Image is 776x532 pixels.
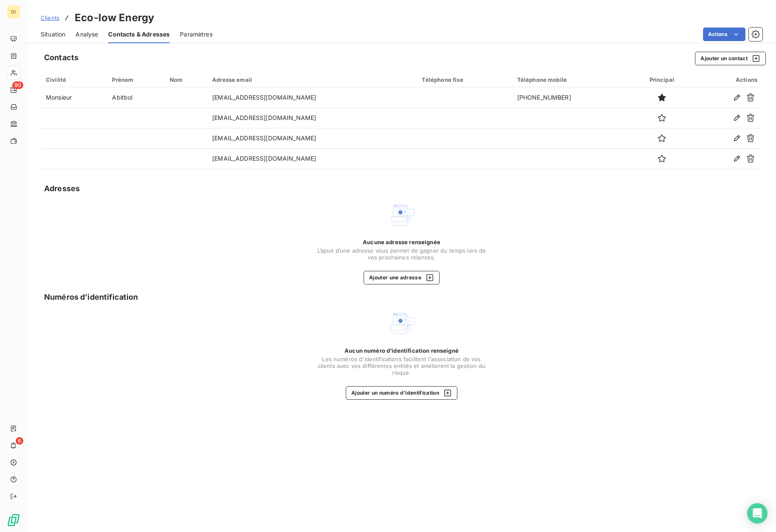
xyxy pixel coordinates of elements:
td: Abitbol [107,87,165,108]
span: 90 [12,81,23,89]
td: [PHONE_NUMBER] [512,87,630,108]
td: Monsieur [41,87,107,108]
h5: Adresses [44,183,80,195]
span: Analyse [76,30,98,39]
img: Empty state [388,201,415,228]
span: L’ajout d’une adresse vous permet de gagner du temps lors de vos prochaines relances. [317,247,487,261]
div: Adresse email [212,76,412,83]
div: Open Intercom Messenger [747,503,768,524]
div: Prénom [112,76,160,83]
span: Paramètres [180,30,213,39]
span: Aucune adresse renseignée [363,239,440,245]
img: Logo LeanPay [7,513,20,527]
h3: Eco-low Energy [75,10,154,25]
button: Ajouter une adresse [364,271,440,284]
span: Aucun numéro d’identification renseigné [345,347,459,354]
div: Civilité [46,76,102,83]
div: Nom [170,76,202,83]
span: 6 [16,437,23,445]
button: Actions [703,28,745,41]
td: [EMAIL_ADDRESS][DOMAIN_NAME] [207,108,417,128]
img: Empty state [388,310,415,337]
div: DI [7,5,20,19]
button: Ajouter un contact [695,52,766,65]
span: Les numéros d'identifications facilitent l'association de vos clients avec vos différentes entité... [317,356,487,376]
span: Contacts & Adresses [108,30,170,39]
h5: Contacts [44,52,78,64]
div: Actions [699,76,757,83]
span: Clients [41,14,59,21]
div: Principal [635,76,689,83]
div: Téléphone mobile [517,76,625,83]
td: [EMAIL_ADDRESS][DOMAIN_NAME] [207,128,417,148]
div: Téléphone fixe [422,76,507,83]
td: [EMAIL_ADDRESS][DOMAIN_NAME] [207,87,417,108]
a: Clients [41,14,59,22]
td: [EMAIL_ADDRESS][DOMAIN_NAME] [207,148,417,169]
h5: Numéros d’identification [44,291,138,303]
span: Situation [41,30,65,39]
button: Ajouter un numéro d’identification [346,386,457,400]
